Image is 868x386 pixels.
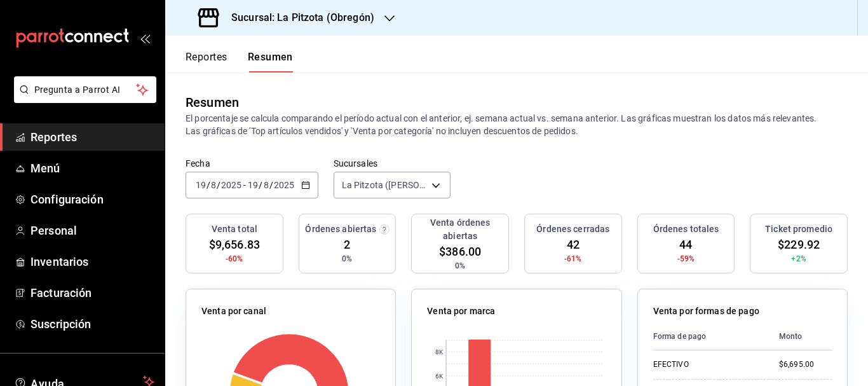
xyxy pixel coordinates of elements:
span: - [243,180,246,190]
label: Fecha [186,159,318,168]
span: $9,656.83 [209,236,260,253]
span: 2 [344,236,350,253]
div: $6,695.00 [779,359,832,370]
span: -60% [226,253,243,265]
span: -59% [677,253,695,265]
button: Pregunta a Parrot AI [14,76,156,103]
span: Menú [31,160,154,177]
span: Facturación [31,284,154,301]
div: EFECTIVO [653,359,759,370]
span: / [217,180,220,190]
h3: Venta total [212,223,257,236]
input: -- [195,180,207,190]
h3: Sucursal: La Pitzota (Obregón) [221,10,374,25]
div: navigation tabs [186,51,293,72]
input: ---- [220,180,242,190]
input: -- [263,180,269,190]
p: Venta por formas de pago [653,305,759,318]
input: -- [210,180,217,190]
span: $386.00 [439,243,481,260]
h3: Ticket promedio [765,223,832,236]
input: ---- [273,180,295,190]
span: La Pitzota ([PERSON_NAME]) [342,179,427,191]
span: +2% [791,253,806,265]
span: Reportes [31,128,154,146]
span: 42 [567,236,580,253]
h3: Órdenes cerradas [536,223,609,236]
button: Reportes [186,51,227,72]
p: Venta por canal [201,305,266,318]
h3: Órdenes totales [653,223,719,236]
span: Suscripción [31,315,154,333]
span: 0% [342,253,352,265]
button: open_drawer_menu [140,33,150,43]
span: -61% [564,253,582,265]
span: Pregunta a Parrot AI [34,83,137,97]
h3: Órdenes abiertas [305,223,376,236]
th: Monto [769,323,832,350]
th: Forma de pago [653,323,769,350]
h3: Venta órdenes abiertas [417,216,503,243]
div: Resumen [186,93,239,112]
text: 8K [435,348,444,355]
span: Configuración [31,191,154,208]
span: / [269,180,273,190]
span: 44 [679,236,692,253]
span: Personal [31,222,154,239]
label: Sucursales [334,159,451,168]
text: 6K [435,373,444,380]
p: El porcentaje se calcula comparando el período actual con el anterior, ej. semana actual vs. sema... [186,112,848,137]
p: Venta por marca [427,305,495,318]
span: / [207,180,210,190]
input: -- [247,180,259,190]
span: / [259,180,262,190]
span: 0% [455,260,465,272]
a: Pregunta a Parrot AI [9,92,156,106]
span: $229.92 [778,236,820,253]
button: Resumen [248,51,293,72]
span: Inventarios [31,253,154,270]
